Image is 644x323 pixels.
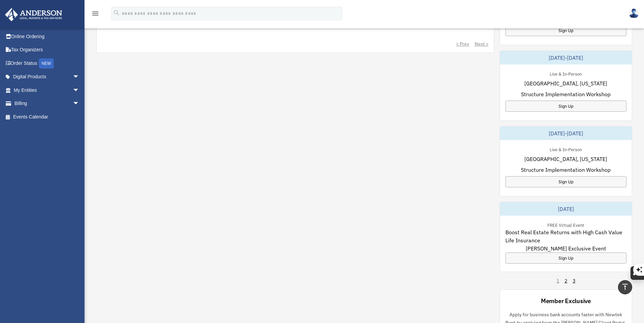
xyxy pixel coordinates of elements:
a: menu [91,12,99,18]
a: Sign Up [505,25,626,36]
a: Order StatusNEW [5,56,90,70]
div: FREE Virtual Event [542,221,590,228]
a: Tax Organizers [5,43,90,57]
div: [DATE]-[DATE] [500,51,632,64]
a: 3 [573,277,575,284]
div: Member Exclusive [541,297,591,305]
div: [DATE]-[DATE] [500,127,632,140]
span: Structure Implementation Workshop [521,90,611,98]
i: search [113,9,120,17]
div: NEW [39,58,54,69]
a: Events Calendar [5,110,90,124]
span: arrow_drop_down [73,97,86,111]
span: [GEOGRAPHIC_DATA], [US_STATE] [524,155,607,163]
span: Structure Implementation Workshop [521,166,611,174]
a: Sign Up [505,176,626,187]
a: Billingarrow_drop_down [5,97,90,110]
img: User Pic [629,8,639,18]
img: Anderson Advisors Platinum Portal [3,8,64,21]
a: 2 [565,277,567,284]
a: Online Ordering [5,30,90,43]
a: Sign Up [505,101,626,112]
i: vertical_align_top [621,283,629,291]
span: Boost Real Estate Returns with High Cash Value Life Insurance [505,228,626,244]
span: arrow_drop_down [73,70,86,84]
span: [GEOGRAPHIC_DATA], [US_STATE] [524,79,607,87]
span: [PERSON_NAME] Exclusive Event [526,244,606,252]
a: Digital Productsarrow_drop_down [5,70,90,84]
i: menu [91,9,99,18]
a: My Entitiesarrow_drop_down [5,83,90,97]
div: Live & In-Person [544,70,587,77]
span: arrow_drop_down [73,83,86,97]
a: vertical_align_top [618,280,632,294]
div: Live & In-Person [544,145,587,153]
div: [DATE] [500,202,632,216]
a: Sign Up [505,252,626,264]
